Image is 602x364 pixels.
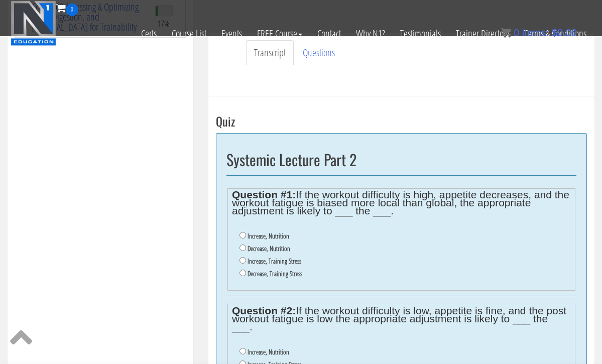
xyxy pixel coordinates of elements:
a: Transcript [246,40,294,66]
h3: Quiz [216,114,587,128]
span: items: [522,27,549,38]
a: Why N1? [348,16,393,51]
img: icon11.png [501,28,511,38]
a: Contact [310,16,348,51]
a: Questions [295,40,343,66]
legend: If the workout difficulty is low, appetite is fine, and the post workout fatigue is low the appro... [232,307,571,331]
span: 0 [66,4,78,16]
legend: If the workout difficulty is high, appetite decreases, and the workout fatigue is biased more loc... [232,191,571,215]
label: Increase, Nutrition [248,232,289,240]
h2: Systemic Lecture Part 2 [226,151,576,168]
a: Events [214,16,250,51]
label: Increase, Training Stress [248,257,301,265]
label: Decrease, Training Stress [248,270,302,278]
a: 0 items: $0.00 [501,27,577,38]
strong: Question #1: [232,189,296,200]
a: Course List [164,16,214,51]
a: FREE Course [250,16,310,51]
strong: Question #2: [232,305,296,316]
a: Certs [134,16,164,51]
bdi: 0.00 [552,27,577,38]
span: $ [552,27,557,38]
img: n1-education [11,1,56,46]
label: Increase, Nutrition [248,348,289,356]
a: Trainer Directory [448,16,517,51]
span: 0 [514,27,519,38]
a: Testimonials [393,16,448,51]
a: Terms & Conditions [517,16,594,51]
label: Decrease, Nutrition [248,245,290,253]
a: 0 [56,1,78,15]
